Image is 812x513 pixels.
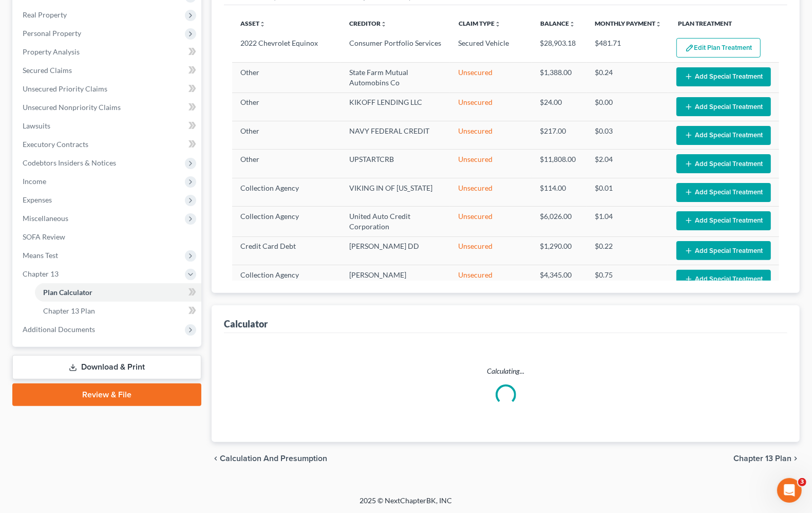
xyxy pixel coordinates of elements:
a: Chapter 13 Plan [35,302,201,320]
td: $114.00 [532,178,587,206]
p: Calculating... [232,366,779,376]
td: $217.00 [532,121,587,150]
td: United Auto Credit Corporation [341,207,450,236]
td: KIKOFF LENDING LLC [341,93,450,121]
a: Creditorunfold_more [349,20,387,27]
td: VIKING IN OF [US_STATE] [341,178,450,206]
a: SOFA Review [14,228,201,246]
td: Other [232,150,341,178]
td: Unsecured [450,150,532,178]
a: Assetunfold_more [240,20,266,27]
i: unfold_more [495,21,501,27]
span: Chapter 13 Plan [43,306,95,315]
a: Property Analysis [14,43,201,61]
button: Add Special Treatment [676,183,771,202]
img: edit-pencil-c1479a1de80d8dea1e2430c2f745a3c6a07e9d7aa2eeffe225670001d78357a8.svg [685,44,694,52]
td: $24.00 [532,93,587,121]
i: unfold_more [381,21,387,27]
td: $2.04 [587,150,668,178]
a: Unsecured Priority Claims [14,80,201,98]
td: UPSTARTCRB [341,150,450,178]
td: Consumer Portfolio Services [341,34,450,63]
a: Download & Print [12,355,201,379]
div: Calculator [224,318,268,330]
span: 3 [798,478,806,486]
td: Collection Agency [232,265,341,294]
th: Plan Treatment [670,13,780,34]
button: Add Special Treatment [676,97,771,116]
button: Add Special Treatment [676,211,771,230]
span: Means Test [23,251,58,260]
button: Add Special Treatment [676,154,771,173]
td: Unsecured [450,236,532,265]
td: [PERSON_NAME] [341,265,450,294]
span: SOFA Review [23,232,65,241]
a: Balanceunfold_more [540,20,575,27]
span: Lawsuits [23,121,50,130]
td: Unsecured [450,178,532,206]
a: Claim Typeunfold_more [459,20,501,27]
td: State Farm Mutual Automobins Co [341,63,450,93]
td: Collection Agency [232,207,341,236]
button: Chapter 13 Plan chevron_right [733,454,800,463]
span: Unsecured Nonpriority Claims [23,103,121,112]
span: Expenses [23,195,52,204]
td: Other [232,63,341,93]
td: $28,903.18 [532,34,587,63]
td: $4,345.00 [532,265,587,294]
td: $11,808.00 [532,150,587,178]
td: Credit Card Debt [232,236,341,265]
td: Secured Vehicle [450,34,532,63]
i: unfold_more [259,21,266,27]
button: Edit Plan Treatment [676,38,761,58]
td: Unsecured [450,265,532,294]
i: unfold_more [656,21,662,27]
td: NAVY FEDERAL CREDIT [341,121,450,150]
a: Plan Calculator [35,283,201,302]
span: Secured Claims [23,66,72,75]
td: $0.03 [587,121,668,150]
span: Property Analysis [23,47,80,56]
button: Add Special Treatment [676,126,771,145]
button: Add Special Treatment [676,270,771,289]
span: Plan Calculator [43,288,92,297]
i: unfold_more [569,21,575,27]
td: $6,026.00 [532,207,587,236]
a: Secured Claims [14,61,201,80]
td: $0.00 [587,93,668,121]
td: Other [232,93,341,121]
td: $1.04 [587,207,668,236]
button: Add Special Treatment [676,241,771,260]
button: Add Special Treatment [676,67,771,86]
span: Real Property [23,10,67,19]
span: Personal Property [23,29,81,38]
td: $1,290.00 [532,236,587,265]
a: Executory Contracts [14,135,201,154]
span: Miscellaneous [23,214,68,223]
span: Unsecured Priority Claims [23,84,107,93]
td: 2022 Chevrolet Equinox [232,34,341,63]
span: Codebtors Insiders & Notices [23,158,116,167]
td: $0.22 [587,236,668,265]
span: Calculation and Presumption [220,454,327,463]
i: chevron_right [791,454,800,463]
td: Unsecured [450,63,532,93]
span: Additional Documents [23,325,95,334]
td: $0.75 [587,265,668,294]
span: Income [23,177,46,186]
a: Monthly Paymentunfold_more [595,20,662,27]
a: Review & File [12,383,201,406]
button: chevron_left Calculation and Presumption [212,454,327,463]
span: Chapter 13 [23,269,59,278]
a: Lawsuits [14,117,201,135]
td: Unsecured [450,93,532,121]
iframe: Intercom live chat [777,478,802,503]
td: Collection Agency [232,178,341,206]
i: chevron_left [212,454,220,463]
td: [PERSON_NAME] DD [341,236,450,265]
td: Unsecured [450,121,532,150]
span: Chapter 13 Plan [733,454,791,463]
td: $0.24 [587,63,668,93]
td: $0.01 [587,178,668,206]
a: Unsecured Nonpriority Claims [14,98,201,117]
